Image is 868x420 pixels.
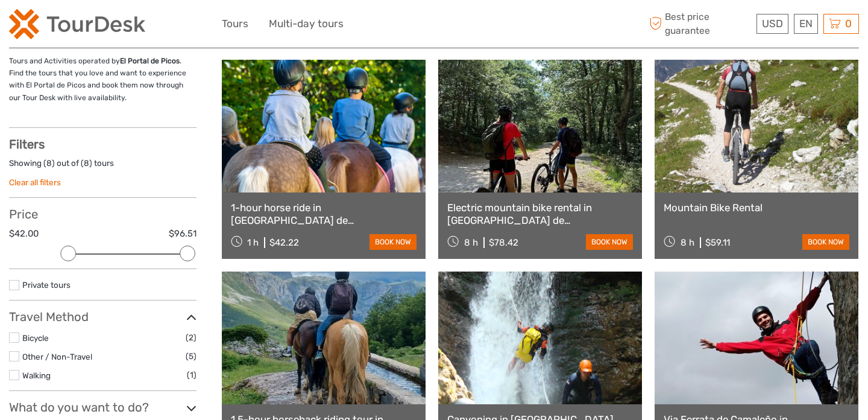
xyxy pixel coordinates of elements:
div: $42.22 [269,237,299,248]
label: 8 [46,157,52,169]
h3: Price [9,207,197,221]
label: $96.51 [169,227,197,240]
a: Walking [22,371,51,380]
a: Bicycle [22,333,49,343]
strong: Filters [9,137,45,151]
div: $78.42 [489,237,518,248]
h3: Travel Method [9,310,197,324]
span: 8 h [464,237,478,248]
span: Best price guarantee [647,10,754,37]
span: 8 h [681,237,694,248]
span: (2) [186,331,197,345]
div: $59.11 [705,237,730,248]
span: 0 [843,17,854,30]
span: USD [762,17,783,30]
span: 1 h [247,237,259,248]
a: Private tours [22,280,71,290]
img: 2254-3441b4b5-4e5f-4d00-b396-31f1d84a6ebf_logo_small.png [9,9,145,39]
p: Tours and Activities operated by . Find the tours that you love and want to experience with El Po... [9,55,197,104]
label: 8 [84,157,89,169]
a: Multi-day tours [269,15,344,33]
a: Electric mountain bike rental in [GEOGRAPHIC_DATA] de [GEOGRAPHIC_DATA] [447,202,633,226]
strong: El Portal de Picos [120,57,180,65]
a: Mountain Bike Rental [664,202,849,214]
div: Showing ( ) out of ( ) tours [9,157,197,176]
button: Open LiveChat chat widget [139,19,153,33]
a: book now [586,234,633,250]
a: book now [802,234,849,250]
div: EN [794,14,818,34]
a: Clear all filters [9,177,61,187]
a: 1-hour horse ride in [GEOGRAPHIC_DATA] de [GEOGRAPHIC_DATA] [231,202,417,226]
h3: What do you want to do? [9,400,197,415]
span: (1) [187,368,197,382]
p: We're away right now. Please check back later! [17,21,136,31]
span: (5) [186,349,197,363]
a: Tours [222,15,248,33]
a: book now [370,234,417,250]
a: Other / Non-Travel [22,352,92,361]
label: $42.00 [9,227,39,240]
